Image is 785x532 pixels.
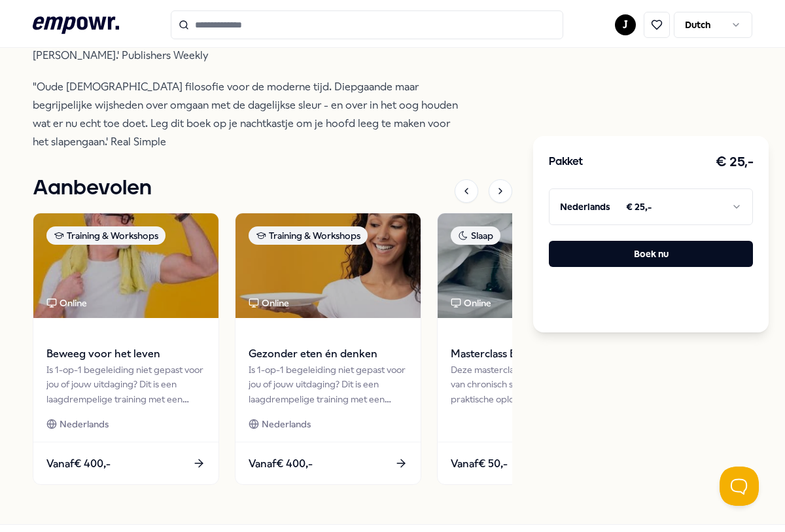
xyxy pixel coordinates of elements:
h3: € 25,- [716,152,753,173]
h3: Pakket [549,154,583,171]
div: Is 1-op-1 begeleiding niet gepast voor jou of jouw uitdaging? Dit is een laagdrempelige training ... [46,363,205,406]
img: package image [235,213,421,318]
a: package imageSlaapOnlineMasterclass Beter slapenDeze masterclass onthult oorzaken van chronisch s... [437,213,623,485]
div: Online [249,296,289,310]
button: Boek nu [549,241,753,267]
img: package image [33,213,218,318]
div: Training & Workshops [249,226,368,245]
div: Is 1-op-1 begeleiding niet gepast voor jou of jouw uitdaging? Dit is een laagdrempelige training ... [249,363,408,406]
a: package imageTraining & WorkshopsOnlineGezonder eten én denkenIs 1-op-1 begeleiding niet gepast v... [235,213,421,485]
div: Online [46,296,87,310]
input: Search for products, categories or subcategories [171,10,563,39]
span: Masterclass Beter slapen [451,346,610,363]
iframe: Help Scout Beacon - Open [720,467,759,506]
div: Online [451,296,491,310]
span: Vanaf € 50,- [451,455,508,472]
p: "Oude [DEMOGRAPHIC_DATA] filosofie voor de moderne tijd. Diepgaande maar begrijpelijke wijsheden ... [33,78,458,151]
div: Slaap [451,226,500,245]
img: package image [438,213,623,318]
span: Nederlands [60,417,109,431]
span: Vanaf € 400,- [249,455,313,472]
h1: Aanbevolen [33,172,152,205]
span: Beweeg voor het leven [46,346,205,363]
button: J [615,14,636,35]
span: Vanaf € 400,- [46,455,111,472]
div: Deze masterclass onthult oorzaken van chronisch slaaptekort en biedt praktische oplossingen voor ... [451,363,610,406]
span: Gezonder eten én denken [249,346,408,363]
div: Training & Workshops [46,226,166,245]
a: package imageTraining & WorkshopsOnlineBeweeg voor het levenIs 1-op-1 begeleiding niet gepast voo... [33,213,219,485]
span: Nederlands [262,417,311,431]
